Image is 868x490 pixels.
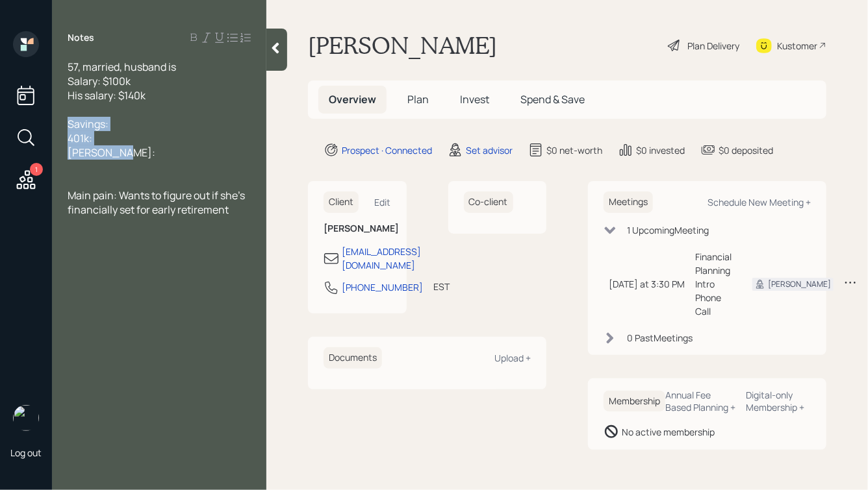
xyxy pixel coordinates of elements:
img: hunter_neumayer.jpg [13,405,39,431]
div: Digital-only Membership + [747,389,811,413]
span: Spend & Save [520,92,585,106]
h6: Membership [604,391,665,412]
div: Log out [10,447,42,459]
div: Edit [375,196,391,208]
span: Salary: $100k [68,74,131,88]
div: [PHONE_NUMBER] [342,280,423,294]
div: EST [433,280,450,293]
label: Notes [68,31,94,44]
div: Kustomer [777,39,817,53]
div: Upload + [494,352,531,364]
div: $0 invested [636,143,685,157]
div: 1 Upcoming Meeting [627,223,709,237]
h6: Client [324,191,359,213]
div: Set advisor [466,143,513,157]
div: [DATE] at 3:30 PM [609,277,685,291]
div: 1 [30,163,43,176]
div: 0 Past Meeting s [627,331,693,345]
span: Invest [460,92,489,106]
h1: [PERSON_NAME] [308,31,497,60]
span: 57, married, husband is [68,60,176,74]
span: Overview [329,92,376,106]
div: [EMAIL_ADDRESS][DOMAIN_NAME] [342,245,421,272]
div: Financial Planning Intro Phone Call [695,250,732,318]
span: [PERSON_NAME]: [68,145,155,160]
span: Main pain: Wants to figure out if she's financially set for early retirement [68,188,247,217]
div: Schedule New Meeting + [708,196,811,208]
span: His salary: $140k [68,88,146,103]
h6: Co-client [464,191,513,213]
span: 401k: [68,131,92,145]
h6: [PERSON_NAME] [324,223,391,234]
div: Prospect · Connected [342,143,432,157]
div: $0 net-worth [546,143,602,157]
span: Savings: [68,117,108,131]
h6: Meetings [604,191,653,213]
div: $0 deposited [719,143,773,157]
div: [PERSON_NAME] [768,278,831,290]
div: No active membership [622,425,715,439]
div: Annual Fee Based Planning + [665,389,736,413]
span: Plan [407,92,429,106]
h6: Documents [324,347,382,369]
div: Plan Delivery [687,39,739,53]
